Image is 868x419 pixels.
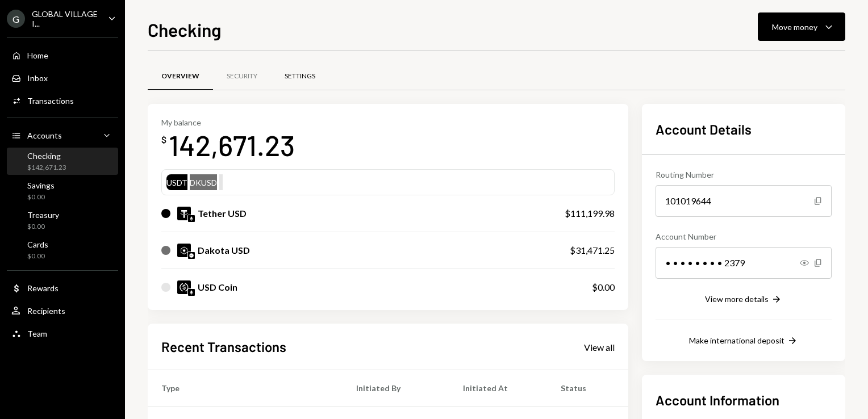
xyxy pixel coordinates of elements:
[592,280,615,294] div: $0.00
[7,236,118,263] a: Cards$0.00
[547,370,628,407] th: Status
[584,341,615,353] a: View all
[227,72,257,81] div: Security
[7,177,118,204] a: Savings$0.00
[656,231,832,242] div: Account Number
[656,120,832,139] h2: Account Details
[27,222,59,232] div: $0.00
[213,62,271,91] a: Security
[32,9,99,28] div: GLOBAL VILLAGE I...
[27,131,62,140] div: Accounts
[772,21,817,33] div: Move money
[198,207,247,220] div: Tether USD
[705,294,769,304] div: View more details
[656,185,832,217] div: 101019644
[7,90,118,111] a: Transactions
[7,10,25,28] div: G
[27,192,55,202] div: $0.00
[190,177,217,192] div: DKUSD
[27,163,66,173] div: $142,671.23
[570,244,615,257] div: $31,471.25
[188,289,195,296] img: ethereum-mainnet
[177,280,191,294] img: USDC
[271,62,329,91] a: Settings
[161,118,295,127] div: My balance
[656,247,832,279] div: • • • • • • • • 2379
[7,323,118,343] a: Team
[27,73,48,83] div: Inbox
[148,62,213,91] a: Overview
[27,51,48,60] div: Home
[188,215,195,222] img: ethereum-mainnet
[27,151,66,161] div: Checking
[27,240,48,249] div: Cards
[7,207,118,234] a: Treasury$0.00
[169,127,295,163] div: 142,671.23
[449,370,547,407] th: Initiated At
[27,306,65,316] div: Recipients
[177,207,191,220] img: USDT
[584,342,615,353] div: View all
[7,125,118,145] a: Accounts
[161,72,199,81] div: Overview
[148,18,222,41] h1: Checking
[27,96,74,106] div: Transactions
[177,244,191,257] img: DKUSD
[27,283,59,293] div: Rewards
[689,335,798,347] button: Make international deposit
[198,244,250,257] div: Dakota USD
[161,337,286,356] h2: Recent Transactions
[285,72,315,81] div: Settings
[656,391,832,409] h2: Account Information
[27,210,59,220] div: Treasury
[27,329,47,338] div: Team
[565,207,615,220] div: $111,199.98
[7,45,118,65] a: Home
[7,148,118,175] a: Checking$142,671.23
[166,177,187,192] div: USDT
[7,300,118,321] a: Recipients
[161,134,166,145] div: $
[758,12,845,41] button: Move money
[27,252,48,261] div: $0.00
[656,169,832,181] div: Routing Number
[343,370,449,407] th: Initiated By
[188,252,195,259] img: base-mainnet
[705,294,782,306] button: View more details
[198,280,237,294] div: USD Coin
[7,68,118,88] a: Inbox
[148,370,343,407] th: Type
[7,278,118,298] a: Rewards
[689,336,784,345] div: Make international deposit
[27,181,55,190] div: Savings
